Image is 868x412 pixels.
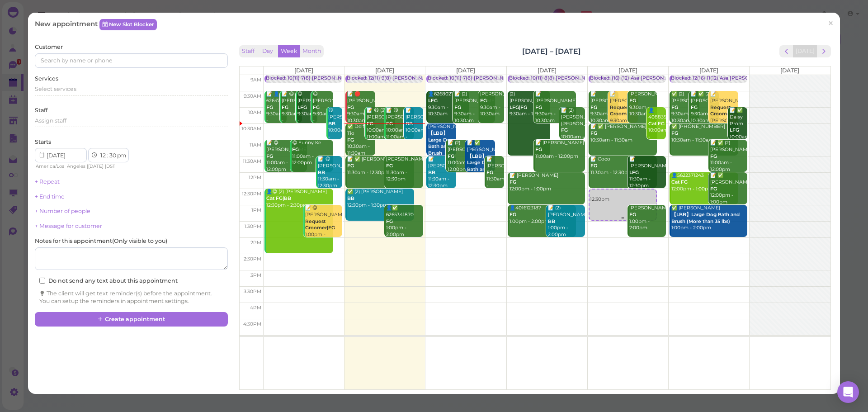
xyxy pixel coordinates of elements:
[35,193,65,200] a: + End time
[710,91,738,137] div: 📝 [PERSON_NAME] [PERSON_NAME] 9:30am - 10:30am
[35,85,76,92] span: Select services
[312,91,333,131] div: 😋 [PERSON_NAME] 9:30am - 10:30am
[710,153,717,159] b: FG
[454,91,495,124] div: 📝 (2) [PERSON_NAME] 9:30am - 10:30am
[406,121,413,127] b: BB
[590,163,597,169] b: FG
[347,91,375,124] div: 📝 🛑 [PERSON_NAME] 9:30am - 10:30am
[297,91,318,131] div: 😋 [PERSON_NAME] 9:30am - 10:30am
[250,272,261,278] span: 3pm
[691,104,698,110] b: FG
[629,91,657,118] div: [PERSON_NAME] 9:30am - 10:30am
[248,109,261,115] span: 10am
[590,91,618,124] div: 📝 [PERSON_NAME] 9:30am - 10:30am
[35,178,60,185] a: + Repeat
[671,104,678,110] b: FG
[347,104,354,110] b: FG
[629,170,639,175] b: LFG
[386,107,414,140] div: 📝 😋 [PERSON_NAME] 10:00am - 11:00am
[610,104,642,117] b: Request Groomer|LFG
[561,127,568,133] b: FG
[671,179,688,185] b: Cat FG
[454,104,461,110] b: FG
[467,153,494,192] b: 【LBB】Large Dog Bath and Brush (More than 35 lbs)
[347,189,414,208] div: ✅ (2) [PERSON_NAME] 12:30pm - 1:30pm
[590,75,764,82] div: Blocked: (16) (12) Asa [PERSON_NAME] [PERSON_NAME] • Appointment
[428,98,438,104] b: LFG
[281,91,302,131] div: 📝 😋 [PERSON_NAME] 9:30am - 10:30am
[629,156,666,189] div: 📝 [PERSON_NAME] 11:30am - 12:30pm
[509,75,635,82] div: Blocked: 10(11) 8(8) [PERSON_NAME] • Appointment
[671,75,853,82] div: Blocked: 12(16) 11(12) Asa [PERSON_NAME] [PERSON_NAME] • Appointment
[250,305,261,311] span: 4pm
[535,104,542,110] b: FG
[447,140,476,173] div: 📝 (2) [PERSON_NAME] 11:00am - 12:00pm
[35,312,227,327] button: Create appointment
[35,117,66,124] span: Assign staff
[239,45,257,57] button: Staff
[386,218,393,224] b: FG
[347,123,375,156] div: ✅ Delfin Tio 10:30am - 11:30am
[88,163,104,169] span: [DATE]
[35,53,227,68] input: Search by name or phone
[561,107,585,147] div: 📝 (2) [PERSON_NAME] [PERSON_NAME] 10:00am - 11:00am
[522,46,581,57] h2: [DATE] – [DATE]
[250,142,261,148] span: 11am
[386,121,393,127] b: FG
[106,163,115,169] span: DST
[250,240,261,246] span: 2pm
[39,277,178,285] label: Do not send any text about this appointment
[367,121,373,127] b: FG
[36,163,85,169] span: America/Los_Angeles
[671,123,738,143] div: ✅ [PHONE_NUMBER] 10:30am - 11:30am
[35,208,90,214] a: + Number of people
[282,104,288,110] b: FG
[486,170,493,175] b: FG
[629,98,636,104] b: FG
[347,137,354,143] b: FG
[35,237,167,245] label: Notes for this appointment ( Only visible to you )
[509,172,585,192] div: 📝 [PERSON_NAME] 12:00pm - 1:00pm
[292,140,333,166] div: 😋 Funny Ke 11:00am - 12:00pm
[266,140,307,173] div: 📝 😋 [PERSON_NAME] 11:00am - 12:00pm
[486,156,504,196] div: 📝 [PERSON_NAME] 11:30am - 12:30pm
[244,93,261,99] span: 9:30am
[509,205,576,225] div: 👤4016123187 1:00pm - 2:00pm
[266,91,287,131] div: 📝 👤😋 6264785924 9:30am - 10:30am
[729,107,747,154] div: 📝 ✅ Daisy Prom 10:00am - 11:00am
[710,186,717,192] b: FG
[428,75,553,82] div: Blocked: 10(11) 7(8) [PERSON_NAME] • Appointment
[590,130,597,136] b: FG
[35,138,51,146] label: Starts
[590,156,657,176] div: 📝 Coco 11:30am - 12:30pm
[828,17,834,30] span: ×
[480,91,504,118] div: [PERSON_NAME] 9:30am - 10:30am
[671,130,678,136] b: FG
[671,172,738,192] div: 👤5622371243 12:00pm - 1:00pm
[35,75,58,83] label: Services
[428,123,456,183] div: [PERSON_NAME] 10:30am - 11:30am
[405,107,423,147] div: 📝 [PERSON_NAME] 10:00am - 11:00am
[35,223,102,229] a: + Message for customer
[535,91,576,124] div: 📝 [PERSON_NAME] 9:30am - 10:30am
[39,278,45,284] input: Do not send any text about this appointment
[535,147,542,152] b: FG
[244,289,261,294] span: 3:30pm
[671,212,740,224] b: 【LBB】Large Dog Bath and Brush (More than 35 lbs)
[257,45,278,57] button: Day
[779,45,793,57] button: prev
[710,172,747,205] div: 📝 ✅ [PERSON_NAME] 12:00pm - 1:00pm
[837,381,859,403] div: Open Intercom Messenger
[251,207,261,213] span: 1pm
[245,223,261,229] span: 1:30pm
[313,104,320,110] b: FG
[242,191,261,197] span: 12:30pm
[305,218,335,231] b: Request Groomer|FG
[266,195,291,201] b: Cat FG|BB
[328,107,342,147] div: 😋 [PERSON_NAME] 10:00am - 11:00am
[266,153,273,159] b: FG
[297,104,307,110] b: LFG
[428,91,469,118] div: 👤6268027889 9:30am - 10:30am
[347,75,472,82] div: Blocked: 12(11) 9(8) [PERSON_NAME] • Appointment
[347,156,414,176] div: 📝 ✅ [PERSON_NAME] 11:30am - 12:30pm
